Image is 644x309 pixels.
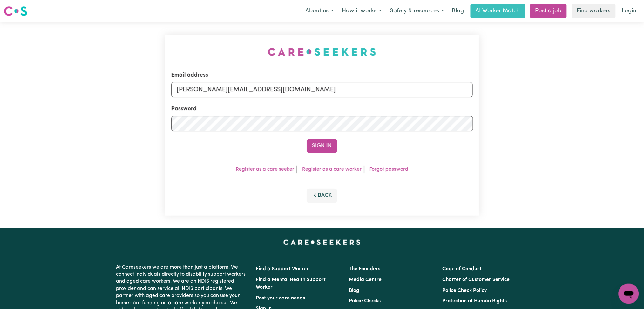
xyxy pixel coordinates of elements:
[442,299,507,304] a: Protection of Human Rights
[619,284,639,304] iframe: Button to launch messaging window
[369,167,408,172] a: Forgot password
[442,288,487,293] a: Police Check Policy
[301,4,338,18] button: About us
[442,266,482,271] a: Code of Conduct
[349,288,360,293] a: Blog
[171,71,208,79] label: Email address
[572,4,616,18] a: Find workers
[256,296,305,301] a: Post your care needs
[471,4,525,18] a: AI Worker Match
[256,266,309,271] a: Find a Support Worker
[171,105,197,113] label: Password
[4,5,27,17] img: Careseekers logo
[307,139,337,153] button: Sign In
[4,4,27,18] a: Careseekers logo
[448,4,468,18] a: Blog
[349,266,381,271] a: The Founders
[171,82,473,97] input: Email address
[338,4,386,18] button: How it works
[307,189,337,203] button: Back
[236,167,294,172] a: Register as a care seeker
[302,167,362,172] a: Register as a care worker
[349,299,381,304] a: Police Checks
[530,4,567,18] a: Post a job
[256,277,326,290] a: Find a Mental Health Support Worker
[386,4,448,18] button: Safety & resources
[442,277,510,282] a: Charter of Customer Service
[618,4,640,18] a: Login
[349,277,382,282] a: Media Centre
[283,240,361,245] a: Careseekers home page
